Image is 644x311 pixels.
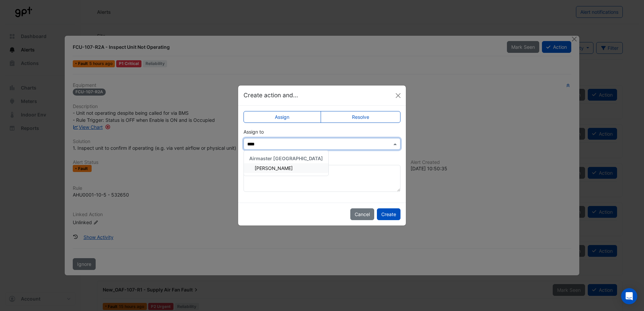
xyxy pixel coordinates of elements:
[321,111,401,123] label: Resolve
[621,288,637,304] div: Open Intercom Messenger
[249,155,323,161] span: Airmaster [GEOGRAPHIC_DATA]
[244,111,321,123] label: Assign
[350,208,374,220] button: Cancel
[244,128,264,135] label: Assign to
[377,208,400,220] button: Create
[244,150,329,176] ng-dropdown-panel: Options list
[244,91,298,100] h5: Create action and...
[255,165,293,171] span: [PERSON_NAME]
[393,91,403,101] button: Close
